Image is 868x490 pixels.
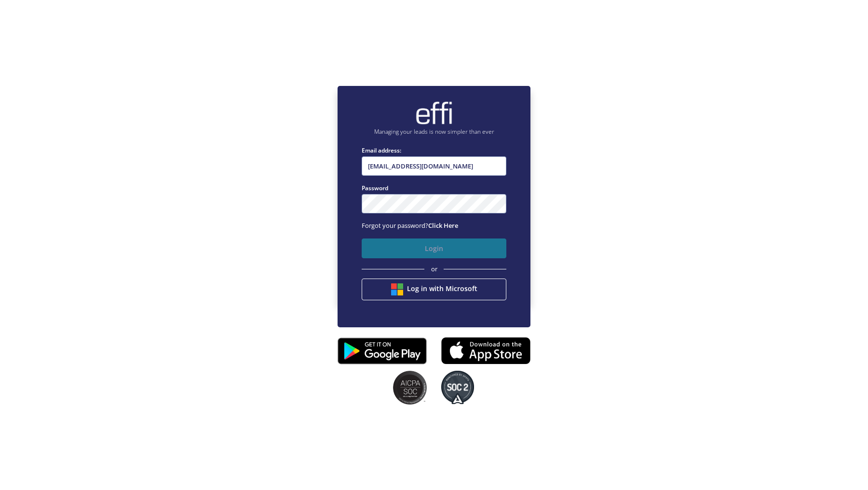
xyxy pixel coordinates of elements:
img: SOC2 badges [441,371,474,405]
img: btn google [391,283,403,295]
span: Forgot your password? [362,221,458,230]
a: Click Here [428,221,458,230]
input: Enter email [362,156,506,176]
img: appstore.8725fd3.png [441,334,530,367]
img: brand-logo.ec75409.png [415,101,453,125]
label: Email address: [362,146,506,155]
button: Log in with Microsoft [362,279,506,300]
span: or [431,265,437,274]
img: playstore.0fabf2e.png [338,331,427,371]
button: Login [362,238,506,258]
label: Password [362,183,506,193]
img: SOC2 badges [393,371,427,405]
p: Managing your leads is now simpler than ever [362,127,506,136]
